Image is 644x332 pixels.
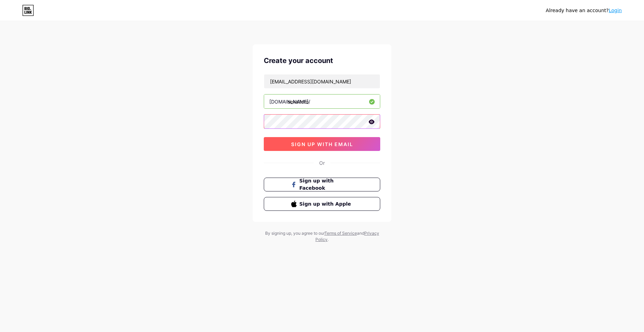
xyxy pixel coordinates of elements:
button: Sign up with Facebook [264,178,380,191]
div: Create your account [264,55,380,66]
a: Terms of Service [324,231,357,236]
input: username [264,95,380,108]
span: sign up with email [291,141,353,147]
input: Email [264,74,380,88]
button: Sign up with Apple [264,197,380,211]
div: By signing up, you agree to our and . [263,230,381,243]
span: Sign up with Apple [299,200,353,208]
a: Login [609,8,622,13]
span: Sign up with Facebook [299,177,353,192]
div: Or [319,159,325,167]
div: [DOMAIN_NAME]/ [269,98,310,105]
button: sign up with email [264,137,380,151]
div: Already have an account? [546,7,622,14]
